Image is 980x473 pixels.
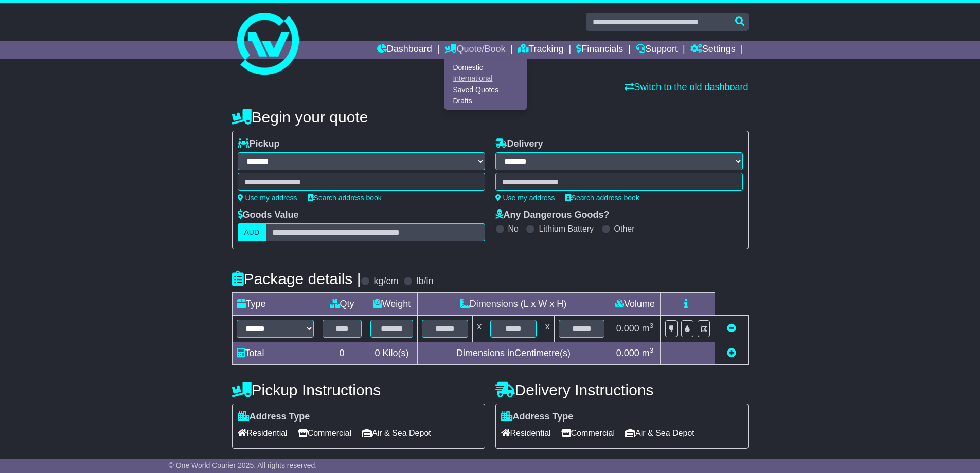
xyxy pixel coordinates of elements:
[616,323,639,334] span: 0.000
[539,224,594,234] label: Lithium Battery
[373,276,398,287] label: kg/cm
[375,348,380,358] span: 0
[609,293,661,316] td: Volume
[445,62,526,73] a: Domestic
[576,41,623,59] a: Financials
[636,41,678,59] a: Support
[642,348,654,358] span: m
[518,41,563,59] a: Tracking
[418,293,609,316] td: Dimensions (L x W x H)
[366,342,418,365] td: Kilo(s)
[238,425,288,441] span: Residential
[232,270,361,287] h4: Package details |
[501,425,551,441] span: Residential
[473,316,486,342] td: x
[238,209,299,221] label: Goods Value
[444,41,505,59] a: Quote/Book
[727,323,736,334] a: Remove this item
[238,138,280,150] label: Pickup
[308,194,382,202] a: Search address book
[625,425,694,441] span: Air & Sea Depot
[232,381,485,398] h4: Pickup Instructions
[445,95,526,107] a: Drafts
[625,82,748,92] a: Switch to the old dashboard
[298,425,351,441] span: Commercial
[318,342,366,365] td: 0
[616,348,639,358] span: 0.000
[495,209,610,221] label: Any Dangerous Goods?
[445,73,526,84] a: International
[238,223,266,241] label: AUD
[495,194,555,202] a: Use my address
[377,41,432,59] a: Dashboard
[541,316,554,342] td: x
[501,411,574,423] label: Address Type
[444,59,527,110] div: Quote/Book
[232,293,318,316] td: Type
[232,342,318,365] td: Total
[690,41,736,59] a: Settings
[495,381,749,398] h4: Delivery Instructions
[445,84,526,96] a: Saved Quotes
[650,322,654,329] sup: 3
[366,293,418,316] td: Weight
[169,461,317,469] span: © One World Courier 2025. All rights reserved.
[565,194,639,202] a: Search address book
[238,194,297,202] a: Use my address
[318,293,366,316] td: Qty
[362,425,431,441] span: Air & Sea Depot
[727,348,736,358] a: Add new item
[650,346,654,354] sup: 3
[232,109,749,126] h4: Begin your quote
[561,425,615,441] span: Commercial
[416,276,433,287] label: lb/in
[238,411,310,423] label: Address Type
[614,224,635,234] label: Other
[418,342,609,365] td: Dimensions in Centimetre(s)
[495,138,543,150] label: Delivery
[508,224,519,234] label: No
[642,323,654,334] span: m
